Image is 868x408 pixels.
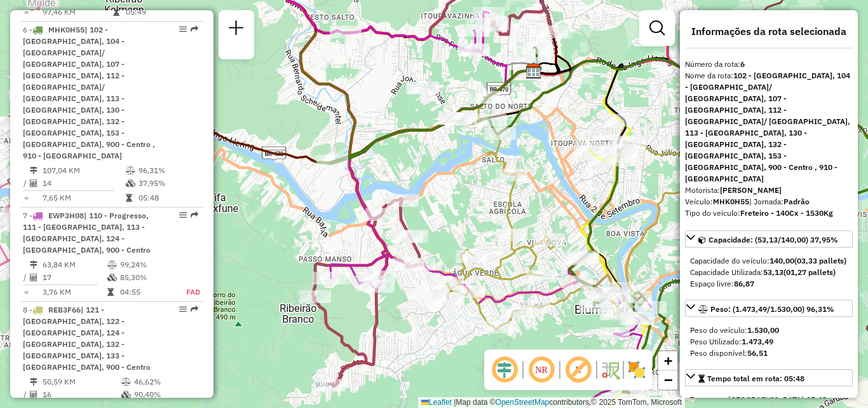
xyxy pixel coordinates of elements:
[734,279,754,288] strong: 86,87
[742,337,773,346] strong: 1.473,49
[720,185,782,195] strong: [PERSON_NAME]
[179,306,187,313] em: Opções
[172,286,201,299] td: FAD
[107,261,117,269] i: % de utilização do peso
[783,267,836,277] strong: (01,27 pallets)
[690,267,848,278] div: Capacidade Utilizada:
[138,177,198,190] td: 37,95%
[191,25,198,33] em: Rota exportada
[496,398,550,407] a: OpenStreetMap
[526,61,542,78] img: FAD Blumenau
[685,25,853,38] h4: Informações da rota selecionada
[690,325,779,335] span: Peso do veículo:
[23,388,29,401] td: /
[690,348,848,359] div: Peso disponível:
[23,25,155,160] span: 6 -
[685,320,853,364] div: Peso: (1.473,49/1.530,00) 96,31%
[42,376,121,388] td: 50,59 KM
[685,250,853,295] div: Capacidade: (53,13/140,00) 37,95%
[23,305,151,372] span: | 121 - [GEOGRAPHIC_DATA], 122 - [GEOGRAPHIC_DATA], 124 - [GEOGRAPHIC_DATA], 132 - [GEOGRAPHIC_DA...
[113,8,119,16] i: Tempo total em rota
[191,211,198,219] em: Rota exportada
[685,185,853,196] div: Motorista:
[23,25,155,160] span: | 102 - [GEOGRAPHIC_DATA], 104 - [GEOGRAPHIC_DATA]/ [GEOGRAPHIC_DATA], 107 - [GEOGRAPHIC_DATA], 1...
[685,208,853,219] div: Tipo do veículo:
[747,348,768,358] strong: 56,51
[418,397,685,408] div: Map data © contributors,© 2025 TomTom, Microsoft
[685,59,853,70] div: Número da rota:
[563,355,593,385] span: Exibir rótulo
[42,192,125,204] td: 7,65 KM
[179,25,187,33] em: Opções
[23,305,151,372] span: 8 -
[685,369,853,386] a: Tempo total em rota: 05:48
[690,255,848,267] div: Capacidade do veículo:
[806,395,827,404] strong: 05:48
[685,71,850,183] strong: 102 - [GEOGRAPHIC_DATA], 104 - [GEOGRAPHIC_DATA]/ [GEOGRAPHIC_DATA], 107 - [GEOGRAPHIC_DATA], 112...
[23,271,29,284] td: /
[740,208,833,218] strong: Freteiro - 140Cx - 1530Kg
[23,192,29,204] td: =
[126,167,135,174] i: % de utilização do peso
[42,258,107,271] td: 63,84 KM
[740,59,745,69] strong: 6
[690,336,848,348] div: Peso Utilizado:
[121,391,131,398] i: % de utilização da cubagem
[107,274,117,281] i: % de utilização da cubagem
[30,179,37,187] i: Total de Atividades
[685,70,853,185] div: Nome da rota:
[685,300,853,317] a: Peso: (1.473,49/1.530,00) 96,31%
[713,197,749,206] strong: MHK0H55
[707,374,804,383] span: Tempo total em rota: 05:48
[133,376,198,388] td: 46,62%
[749,197,810,206] span: | Jornada:
[685,196,853,208] div: Veículo:
[119,271,172,284] td: 85,30%
[179,211,187,219] em: Opções
[690,278,848,290] div: Espaço livre:
[48,25,85,34] span: MHK0H55
[710,304,834,314] span: Peso: (1.473,49/1.530,00) 96,31%
[42,164,125,177] td: 107,04 KM
[783,197,810,206] strong: Padrão
[119,258,172,271] td: 99,24%
[406,81,438,94] div: Atividade não roteirizada - SUPERMERCADO CAMPEST
[138,192,198,204] td: 05:48
[23,6,29,18] td: =
[119,286,172,299] td: 04:55
[48,211,84,220] span: EWP3H08
[30,391,37,398] i: Total de Atividades
[42,6,112,18] td: 97,46 KM
[121,378,131,386] i: % de utilização do peso
[42,286,107,299] td: 3,76 KM
[23,211,151,255] span: 7 -
[126,194,132,202] i: Tempo total em rota
[489,355,520,385] span: Ocultar deslocamento
[42,388,121,401] td: 16
[224,15,249,44] a: Nova sessão e pesquisa
[526,63,542,80] img: CDD Blumenau
[644,15,670,41] a: Exibir filtros
[664,372,672,388] span: −
[658,351,677,370] a: Zoom in
[107,288,114,296] i: Tempo total em rota
[138,164,198,177] td: 96,31%
[770,256,794,265] strong: 140,00
[30,167,37,174] i: Distância Total
[600,360,620,380] img: Fluxo de ruas
[42,271,107,284] td: 17
[664,353,672,369] span: +
[794,256,846,265] strong: (03,33 pallets)
[709,235,838,244] span: Capacidade: (53,13/140,00) 37,95%
[690,394,848,405] div: Tempo em [GEOGRAPHIC_DATA]:
[23,286,29,299] td: =
[747,325,779,335] strong: 1.530,00
[23,211,151,255] span: | 110 - Progresso, 111 - [GEOGRAPHIC_DATA], 113 - [GEOGRAPHIC_DATA], 124 - [GEOGRAPHIC_DATA], 900...
[421,398,452,407] a: Leaflet
[23,177,29,190] td: /
[30,274,37,281] i: Total de Atividades
[685,230,853,248] a: Capacidade: (53,13/140,00) 37,95%
[30,261,37,269] i: Distância Total
[133,388,198,401] td: 90,40%
[48,305,81,314] span: REB3F66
